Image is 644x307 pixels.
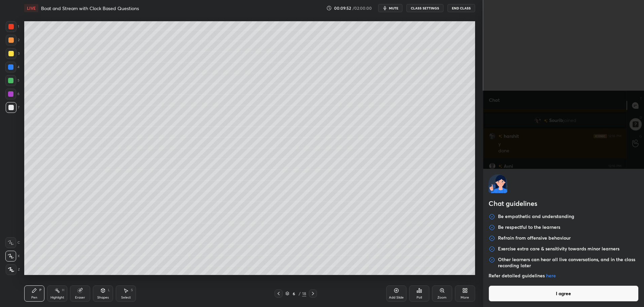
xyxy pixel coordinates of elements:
[291,291,297,296] div: 6
[62,288,64,292] div: H
[489,198,639,210] h2: Chat guidelines
[498,246,619,252] p: Exercise extra care & sensitivity towards minor learners
[417,296,422,299] div: Poll
[6,35,20,45] div: 2
[50,296,64,299] div: Highlight
[5,237,20,248] div: C
[546,272,556,279] a: here
[41,5,139,11] h4: Boat and Stream with Clock Based Questions
[6,48,20,59] div: 3
[6,21,19,32] div: 1
[498,256,639,269] p: Other learners can hear all live conversations, and in the class recording later
[378,4,402,12] button: mute
[448,4,475,12] button: End Class
[299,291,301,296] div: /
[406,4,443,12] button: CLASS SETTINGS
[498,224,560,231] p: Be respectful to the learners
[131,288,133,292] div: S
[489,285,639,302] button: I agree
[498,213,574,220] p: Be empathetic and understanding
[389,6,398,10] span: mute
[31,296,37,299] div: Pen
[461,296,469,299] div: More
[6,264,20,275] div: Z
[24,4,38,12] div: LIVE
[5,75,20,86] div: 5
[389,296,404,299] div: Add Slide
[6,102,20,113] div: 7
[437,296,446,299] div: Zoom
[5,89,20,99] div: 6
[302,290,306,297] div: 18
[75,296,85,299] div: Eraser
[121,296,131,299] div: Select
[39,288,41,292] div: P
[97,296,109,299] div: Shapes
[5,251,20,262] div: X
[5,62,20,72] div: 4
[108,288,110,292] div: L
[489,273,639,279] p: Refer detailed guidelines
[498,235,571,242] p: Refrain from offensive behaviour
